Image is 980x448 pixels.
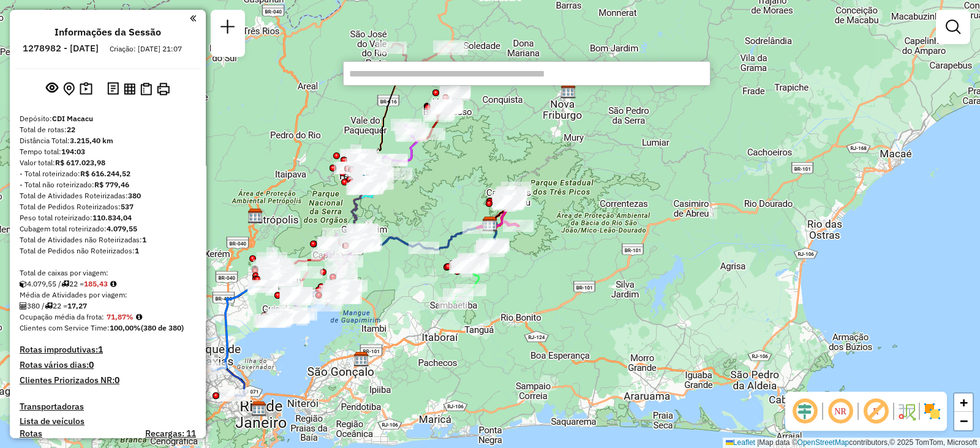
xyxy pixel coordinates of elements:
a: Leaflet [726,438,755,447]
span: − [960,413,968,428]
button: Visualizar Romaneio [138,80,154,98]
h4: Recargas: 11 [145,428,196,439]
div: Cubagem total roteirizado: [20,223,196,234]
h4: Rotas improdutivas: [20,345,196,355]
strong: 380 [128,191,141,200]
strong: 1 [98,344,103,355]
span: | [757,438,759,447]
button: Imprimir Rotas [154,80,172,98]
div: Atividade não roteirizada - MINI-MERC. PRATA DOS [382,168,412,180]
a: Zoom out [954,412,973,430]
span: Clientes com Service Time: [20,323,110,332]
strong: 71,87% [107,312,134,321]
div: Total de Atividades não Roteirizadas: [20,234,196,245]
strong: 185,43 [84,279,108,288]
h4: Transportadoras [20,401,196,412]
img: CDD São Cristovão [251,401,267,417]
strong: 17,27 [67,301,87,310]
strong: R$ 617.023,98 [55,158,105,167]
div: Total de caixas por viagem: [20,267,196,278]
span: Ocupação média da frota: [20,312,104,321]
strong: 22 [67,125,75,134]
a: OpenStreetMap [797,438,850,447]
img: Teresópolis [356,174,372,190]
strong: 1 [135,246,139,255]
strong: 4.079,55 [107,224,137,233]
span: + [960,395,968,410]
div: Criação: [DATE] 21:07 [105,43,187,54]
strong: 100,00% [110,323,141,332]
div: Total de Pedidos não Roteirizados: [20,245,196,256]
a: Exibir filtros [941,15,965,39]
span: Ocultar NR [826,397,855,426]
img: CDD Niterói [353,351,369,367]
span: Exibir rótulo [861,397,891,426]
strong: 1 [142,235,146,244]
div: Distância Total: [20,135,196,146]
div: Tempo total: [20,146,196,157]
strong: 0 [115,375,119,386]
img: Fluxo de ruas [897,401,916,421]
img: CDD Petropolis [247,208,263,224]
i: Total de rotas [61,280,69,288]
i: Meta Caixas/viagem: 217,20 Diferença: -31,77 [110,280,116,288]
div: Média de Atividades por viagem: [20,289,196,301]
strong: CDI Macacu [52,114,93,123]
div: Depósito: [20,113,196,124]
strong: 537 [121,202,134,211]
i: Total de rotas [45,302,53,310]
button: Exibir sessão original [43,79,61,99]
div: Valor total: [20,157,196,168]
div: Peso total roteirizado: [20,212,196,223]
a: Clique aqui para minimizar o painel [190,11,196,25]
a: Zoom in [954,394,973,412]
h4: Rotas vários dias: [20,360,196,370]
a: Nova sessão e pesquisa [216,15,240,42]
strong: 3.215,40 km [70,136,113,145]
h4: Clientes Priorizados NR: [20,375,196,386]
button: Painel de Sugestão [77,80,95,99]
div: Total de rotas: [20,124,196,135]
div: Total de Pedidos Roteirizados: [20,201,196,212]
h6: 1278982 - [DATE] [23,43,99,54]
div: 4.079,55 / 22 = [20,278,196,289]
div: - Total roteirizado: [20,168,196,179]
strong: 110.834,04 [92,213,132,222]
div: Total de Atividades Roteirizadas: [20,190,196,201]
a: Rotas [20,428,42,439]
div: 380 / 22 = [20,301,196,312]
i: Cubagem total roteirizado [20,280,27,288]
i: Total de Atividades [20,302,27,310]
button: Logs desbloquear sessão [105,80,121,99]
span: Ocultar deslocamento [790,397,820,426]
img: Exibir/Ocultar setores [922,401,942,421]
img: CDD Nova Friburgo [560,83,576,99]
div: Map data © contributors,© 2025 TomTom, Microsoft [723,438,980,448]
div: - Total não roteirizado: [20,179,196,190]
img: CDI Macacu [482,216,498,232]
button: Visualizar relatório de Roteirização [121,80,138,97]
h4: Lista de veículos [20,416,196,427]
strong: R$ 779,46 [94,180,129,189]
em: Média calculada utilizando a maior ocupação (%Peso ou %Cubagem) de cada rota da sessão. Rotas cro... [136,313,142,321]
strong: (380 de 380) [141,323,184,332]
strong: 0 [89,359,94,370]
strong: 194:03 [61,147,85,156]
button: Centralizar mapa no depósito ou ponto de apoio [61,80,77,99]
strong: R$ 616.244,52 [80,169,130,178]
h4: Informações da Sessão [55,26,161,38]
